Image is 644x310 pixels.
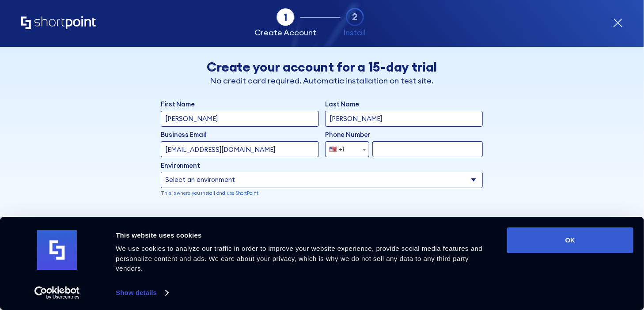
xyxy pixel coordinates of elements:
[116,286,168,299] a: Show details
[37,231,77,270] img: logo
[116,230,497,241] div: This website uses cookies
[116,245,482,272] span: We use cookies to analyze our traffic in order to improve your website experience, provide social...
[19,286,96,299] a: Usercentrics Cookiebot - opens in a new window
[507,227,633,253] button: OK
